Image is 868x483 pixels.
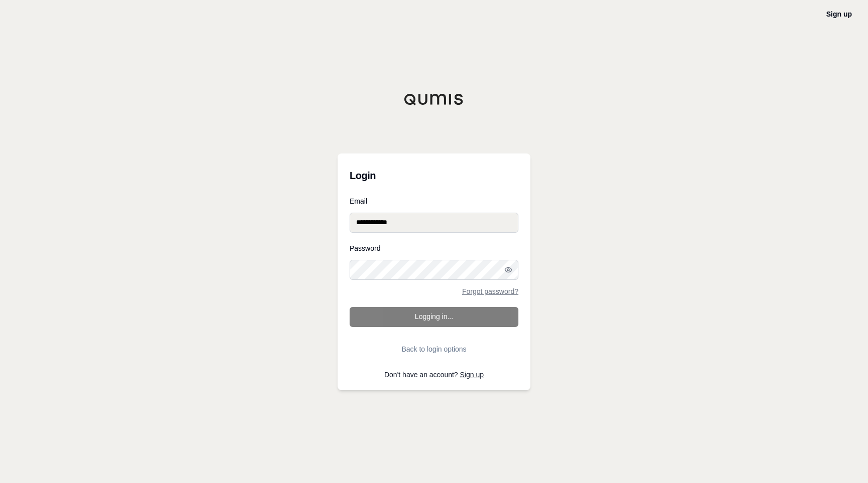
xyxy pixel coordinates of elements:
[404,93,464,105] img: Qumis
[350,339,518,359] button: Back to login options
[350,166,518,186] h3: Login
[460,371,484,379] a: Sign up
[462,288,518,295] a: Forgot password?
[350,245,518,252] label: Password
[350,371,518,378] p: Don't have an account?
[826,10,852,18] a: Sign up
[350,198,518,205] label: Email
